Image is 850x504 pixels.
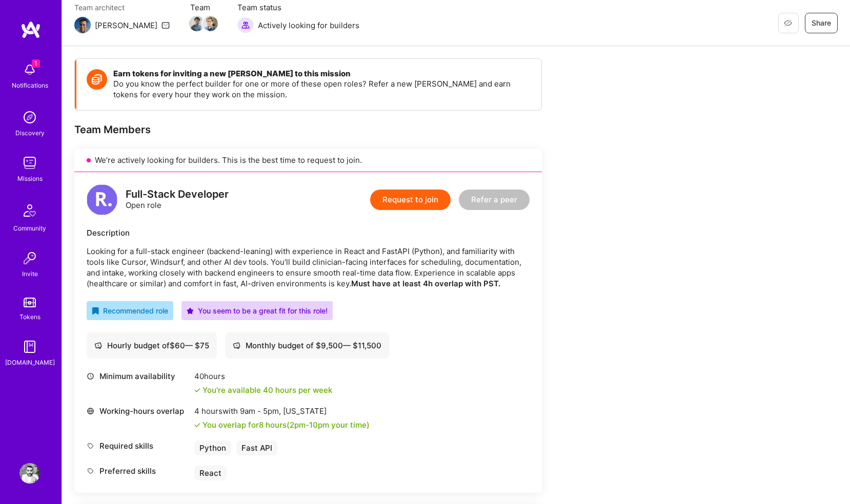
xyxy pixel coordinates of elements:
[190,2,217,13] span: Team
[194,385,332,395] div: You're available 40 hours per week
[237,17,254,33] img: Actively looking for builders
[22,268,38,279] div: Invite
[21,20,41,39] img: logo
[805,13,838,33] button: Share
[19,59,40,80] img: bell
[17,198,42,223] img: Community
[94,342,102,349] i: icon Cash
[19,463,40,484] img: User Avatar
[15,128,45,138] div: Discovery
[92,305,168,316] div: Recommended role
[19,311,41,322] div: Tokens
[87,227,530,238] div: Description
[233,342,240,349] i: icon Cash
[194,466,227,480] div: React
[161,21,170,29] i: icon Mail
[12,80,48,91] div: Notifications
[17,463,43,484] a: User Avatar
[784,19,792,27] i: icon EyeClosed
[351,279,500,288] strong: Must have at least 4h overlap with PST.
[238,406,283,416] span: 9am - 5pm ,
[190,15,204,32] a: Team Member Avatar
[126,189,229,200] div: Full-Stack Developer
[74,2,170,13] span: Team architect
[87,246,530,289] p: Looking for a full-stack engineer (backend-leaning) with experience in React and FastAPI (Python)...
[194,406,370,416] div: 4 hours with [US_STATE]
[87,372,94,380] i: icon Clock
[87,407,94,415] i: icon World
[236,440,277,455] div: Fast API
[258,20,359,31] span: Actively looking for builders
[87,467,94,475] i: icon Tag
[87,371,189,382] div: Minimum availability
[87,406,189,416] div: Working-hours overlap
[194,387,200,393] i: icon Check
[812,18,831,28] span: Share
[94,340,209,351] div: Hourly budget of $ 60 — $ 75
[187,307,194,314] i: icon PurpleStar
[126,189,229,211] div: Open role
[203,16,218,31] img: Team Member Avatar
[237,2,359,13] span: Team status
[74,149,542,172] div: We’re actively looking for builders. This is the best time to request to join.
[290,420,329,430] span: 2pm - 10pm
[5,357,55,368] div: [DOMAIN_NAME]
[194,422,200,428] i: icon Check
[113,69,531,78] h4: Earn tokens for inviting a new [PERSON_NAME] to this mission
[87,69,107,90] img: Token icon
[189,16,205,31] img: Team Member Avatar
[17,173,43,184] div: Missions
[19,248,40,268] img: Invite
[13,223,46,234] div: Community
[87,442,94,450] i: icon Tag
[74,17,91,33] img: Team Architect
[370,190,451,210] button: Request to join
[459,190,530,210] button: Refer a peer
[87,184,117,215] img: logo
[92,307,99,314] i: icon RecommendedBadge
[19,153,40,173] img: teamwork
[187,305,328,316] div: You seem to be a great fit for this role!
[233,340,381,351] div: Monthly budget of $ 9,500 — $ 11,500
[74,123,542,136] div: Team Members
[24,298,36,307] img: tokens
[19,107,40,128] img: discovery
[32,59,40,68] span: 1
[95,20,157,31] div: [PERSON_NAME]
[203,419,370,430] div: You overlap for 8 hours ( your time)
[194,371,332,382] div: 40 hours
[194,440,231,455] div: Python
[87,440,189,451] div: Required skills
[87,466,189,476] div: Preferred skills
[19,337,40,357] img: guide book
[204,15,217,32] a: Team Member Avatar
[113,78,531,100] p: Do you know the perfect builder for one or more of these open roles? Refer a new [PERSON_NAME] an...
